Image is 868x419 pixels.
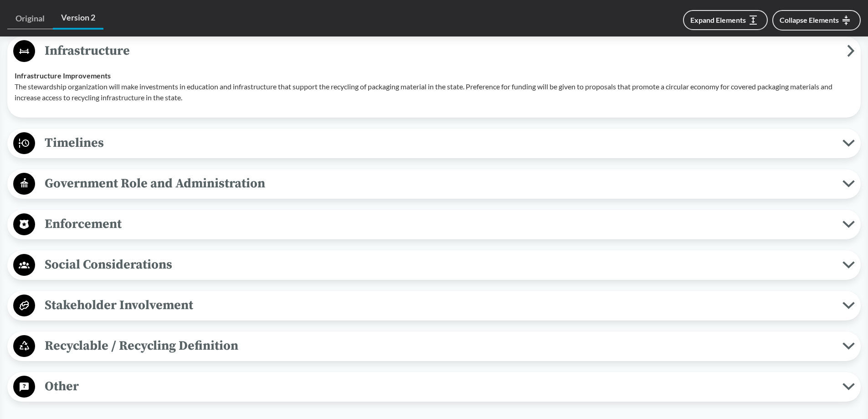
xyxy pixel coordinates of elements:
button: Infrastructure [10,40,858,63]
span: Other [35,376,842,397]
a: Version 2 [53,7,103,30]
button: Recyclable / Recycling Definition [10,335,858,358]
button: Government Role and Administration [10,172,858,196]
span: Government Role and Administration [35,173,842,194]
button: Collapse Elements [772,10,861,31]
button: Expand Elements [683,10,768,30]
a: Original [7,8,53,29]
span: Stakeholder Involvement [35,295,842,316]
button: Stakeholder Involvement [10,294,858,317]
p: The stewardship organization will make investments in education and infrastructure that support t... [15,81,853,103]
button: Other [10,375,858,398]
span: Timelines [35,133,842,153]
button: Social Considerations [10,253,858,277]
button: Enforcement [10,213,858,236]
button: Timelines [10,132,858,155]
span: Social Considerations [35,254,842,275]
span: Enforcement [35,214,842,234]
span: Infrastructure [35,41,847,61]
strong: Infrastructure Improvements [15,71,111,80]
span: Recyclable / Recycling Definition [35,336,842,356]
